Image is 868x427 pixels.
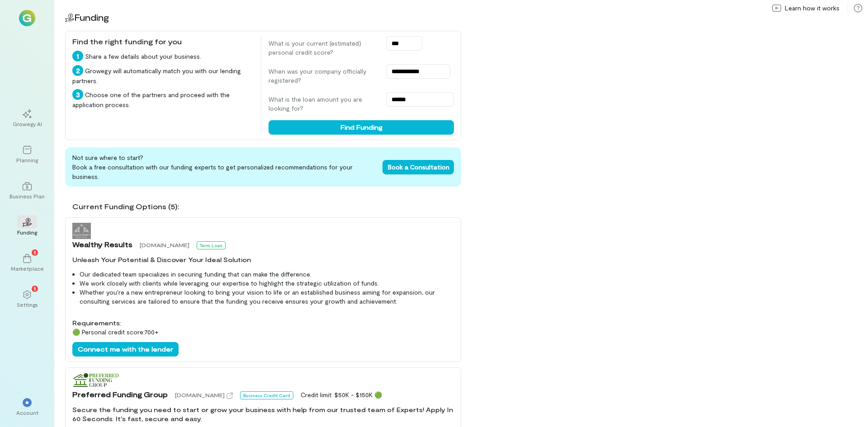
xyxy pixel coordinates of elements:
a: Planning [11,138,43,171]
span: [DOMAIN_NAME] [140,242,189,248]
span: 🟢 [72,328,80,336]
img: Preferred Funding Group [72,373,119,389]
span: 🟢 [374,391,382,399]
a: Business Plan [11,174,43,207]
span: Learn how it works [785,4,840,13]
div: Unleash Your Potential & Discover Your Ideal Solution [72,255,454,264]
div: Business Plan [9,192,45,200]
div: Requirements: [72,319,454,328]
div: Growegy AI [13,120,42,127]
div: Credit limit: $50K - $150K [301,390,382,399]
span: Funding [74,12,109,23]
div: Not sure where to start? Book a free consultation with our funding experts to get personalized re... [65,147,461,187]
label: What is your current (estimated) personal credit score? [269,39,377,57]
label: What is the loan amount you are looking for? [269,95,377,113]
li: Our dedicated team specializes in securing funding that can make the difference. [80,270,454,279]
a: Growegy AI [11,102,43,135]
div: Settings [17,301,38,308]
div: Planning [16,156,38,164]
button: Book a Consultation [382,160,454,174]
label: When was your company officially registered? [269,67,377,85]
a: Settings [11,283,43,315]
div: Business Credit Card [240,391,293,399]
button: Find Funding [269,120,454,135]
div: 3 [72,89,83,100]
div: Find the right funding for you [72,36,254,47]
span: [DOMAIN_NAME] [175,392,225,398]
a: Marketplace [11,247,43,279]
li: Whether you're a new entrepreneur looking to bring your vision to life or an established business... [80,288,454,306]
div: Current Funding Options (5): [72,201,461,212]
div: 1 [72,51,83,61]
div: Term Loan [197,241,226,249]
div: Marketplace [11,265,44,272]
li: We work closely with clients while leveraging our expertise to highlight the strategic utilizatio... [80,279,454,288]
a: [DOMAIN_NAME] [175,390,233,399]
div: Secure the funding you need to start or grow your business with help from our trusted team of Exp... [72,405,454,423]
span: 1 [34,284,36,292]
span: Book a Consultation [388,163,449,171]
div: Share a few details about your business. [72,51,254,61]
div: 2 [72,65,83,76]
span: 1 [34,248,36,256]
img: Wealthy Results [72,223,91,239]
div: Choose one of the partners and proceed with the application process. [72,89,254,109]
div: Growegy will automatically match you with our lending partners. [72,65,254,85]
button: Connect me with the lender [72,342,179,357]
a: Funding [11,211,43,243]
div: Account [16,409,38,416]
div: Funding [17,229,37,236]
span: Wealthy Results [72,239,132,250]
div: Personal credit score: 700 + [72,328,454,337]
span: Preferred Funding Group [72,389,168,400]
